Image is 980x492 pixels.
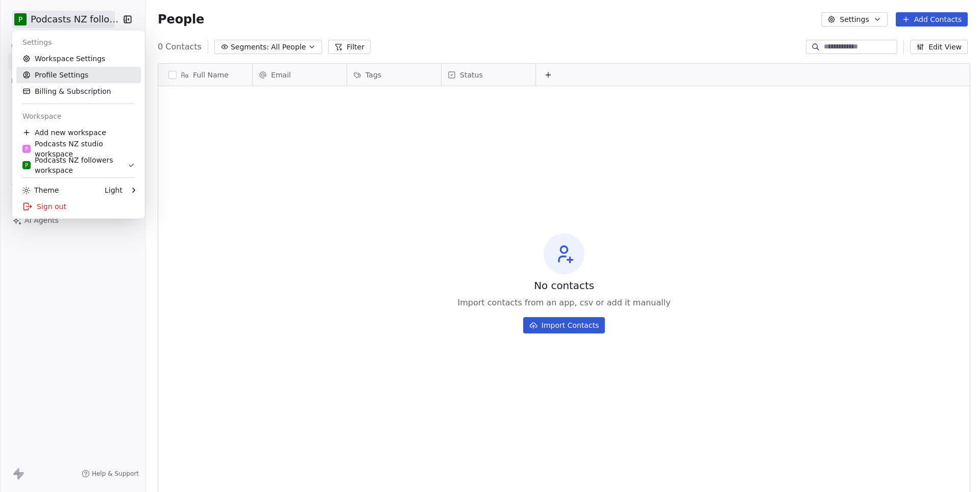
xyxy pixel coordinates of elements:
span: P [25,145,28,153]
div: Sign out [16,198,141,215]
div: Podcasts NZ followers workspace [22,155,128,175]
div: Workspace [16,108,141,124]
div: Add new workspace [16,124,141,141]
a: Billing & Subscription [16,83,141,99]
div: Theme [22,185,59,195]
div: Podcasts NZ studio workspace [22,139,135,159]
a: Profile Settings [16,67,141,83]
a: Workspace Settings [16,50,141,67]
div: Settings [16,34,141,50]
span: P [25,162,28,169]
div: Light [105,185,122,195]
